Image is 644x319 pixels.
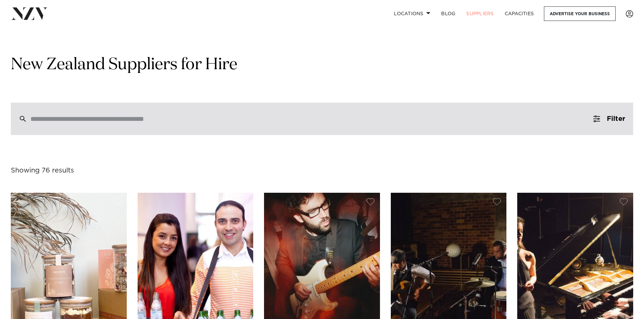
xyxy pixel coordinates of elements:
h1: New Zealand Suppliers for Hire [11,54,633,76]
a: Capacities [499,6,540,21]
a: BLOG [436,6,461,21]
a: SUPPLIERS [461,6,499,21]
div: Showing 76 results [11,165,74,176]
img: nzv-logo.png [11,7,48,20]
a: Locations [388,6,436,21]
a: Advertise your business [544,6,616,21]
span: Filter [607,115,625,122]
button: Filter [585,103,633,135]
